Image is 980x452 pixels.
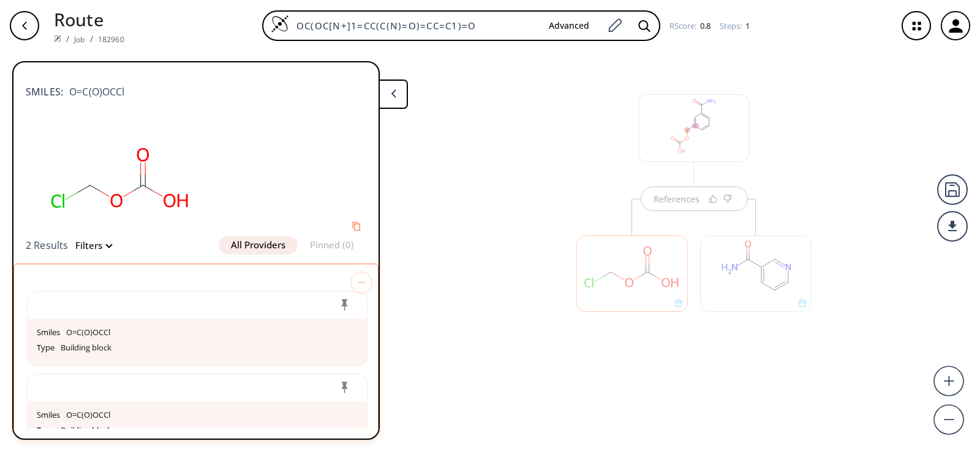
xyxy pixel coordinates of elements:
[37,328,66,338] h6: Smiles
[744,20,750,31] span: 1
[298,236,366,254] button: Pinned (0)
[26,239,68,252] span: 2 Results
[219,236,298,254] button: All Providers
[68,241,111,250] button: Filters
[90,32,93,45] li: /
[54,6,124,32] p: Route
[347,217,366,236] button: Copy to clipboard
[54,35,61,42] img: Spaya logo
[28,374,367,448] a: SmilesO=C(O)OCClTypeBuilding block
[37,426,61,435] h6: Type
[26,120,216,236] svg: O=C(O)OCCl
[74,34,85,45] a: Job
[66,32,69,45] li: /
[289,20,539,32] input: Enter SMILES
[539,15,599,37] button: Advanced
[61,343,111,353] p: Building block
[63,84,125,99] span: O=C(O)OCCl
[720,22,750,30] div: Steps :
[37,410,66,420] h6: Smiles
[698,20,710,31] span: 0.8
[271,15,289,33] img: Logo Spaya
[37,343,61,353] h6: Type
[28,292,367,365] a: SmilesO=C(O)OCClTypeBuilding block
[61,426,111,435] p: Building block
[66,410,110,420] p: O=C(O)OCCl
[669,22,710,30] div: RScore :
[98,34,124,45] a: 182960
[26,84,63,99] b: SMILES:
[66,328,110,338] p: O=C(O)OCCl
